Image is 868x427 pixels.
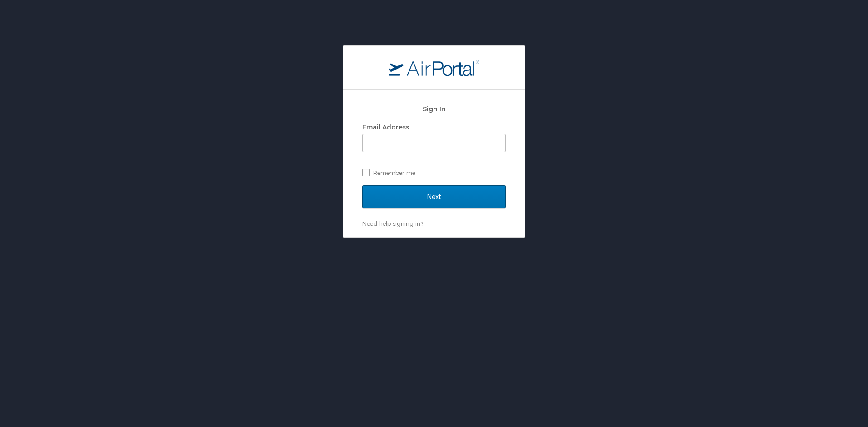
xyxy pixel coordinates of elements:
img: logo [389,60,479,76]
a: Need help signing in? [362,220,423,227]
input: Next [362,185,506,208]
h2: Sign In [362,104,506,114]
label: Email Address [362,123,409,131]
label: Remember me [362,166,506,179]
